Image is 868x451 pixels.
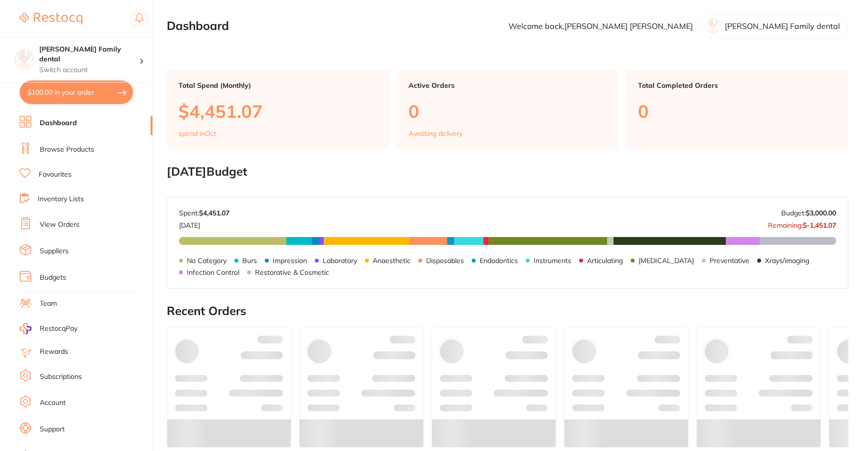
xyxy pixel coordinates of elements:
a: Support [40,424,65,434]
p: Budget: [781,209,836,217]
strong: $3,000.00 [806,209,836,217]
a: Active Orders0Awaiting delivery [397,70,619,149]
p: Awaiting delivery [408,130,462,137]
p: Endodontics [480,257,518,265]
a: RestocqPay [20,323,77,334]
p: Switch account [39,65,139,75]
p: Instruments [534,257,571,265]
a: Team [40,299,57,309]
h2: Dashboard [167,19,229,33]
p: Xrays/imaging [765,257,809,265]
p: Burs [242,257,257,265]
strong: $4,451.07 [199,209,230,217]
p: Anaesthetic [373,257,410,265]
a: Restocq Logo [20,7,82,30]
button: $100.00 in your order [20,80,133,104]
h2: Recent Orders [167,304,848,318]
span: RestocqPay [40,324,77,334]
p: spend in Oct [179,130,216,137]
a: Suppliers [40,246,69,256]
p: Active Orders [408,81,607,89]
p: Remaining: [768,217,836,229]
p: [PERSON_NAME] Family dental [725,22,840,30]
a: Browse Products [40,145,94,155]
a: Dashboard [40,118,77,128]
p: 0 [638,101,837,121]
p: $4,451.07 [179,101,377,121]
p: Welcome back, [PERSON_NAME] [PERSON_NAME] [509,22,693,30]
p: [DATE] [179,217,230,229]
h4: Westbrook Family dental [39,45,139,64]
a: Inventory Lists [38,194,84,204]
p: Laboratory [323,257,357,265]
a: View Orders [40,220,79,230]
a: Rewards [40,347,68,357]
strong: $-1,451.07 [803,221,836,230]
p: Restorative & Cosmetic [255,268,329,276]
a: Favourites [39,170,72,180]
a: Account [40,398,66,408]
a: Total Completed Orders0 [626,70,848,149]
p: Articulating [587,257,623,265]
p: Impression [273,257,307,265]
a: Budgets [40,273,66,283]
p: Spent: [179,209,230,217]
p: 0 [408,101,607,121]
p: No Category [187,257,227,265]
a: Total Spend (Monthly)$4,451.07spend inOct [167,70,389,149]
img: RestocqPay [20,323,31,334]
p: Disposables [426,257,464,265]
p: Total Spend (Monthly) [179,81,377,89]
p: Infection Control [187,268,239,276]
h2: [DATE] Budget [167,165,848,179]
p: Total Completed Orders [638,81,837,89]
img: Restocq Logo [20,13,82,25]
img: Westbrook Family dental [15,50,34,69]
p: Preventative [710,257,749,265]
p: [MEDICAL_DATA] [638,257,694,265]
a: Subscriptions [40,372,82,382]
